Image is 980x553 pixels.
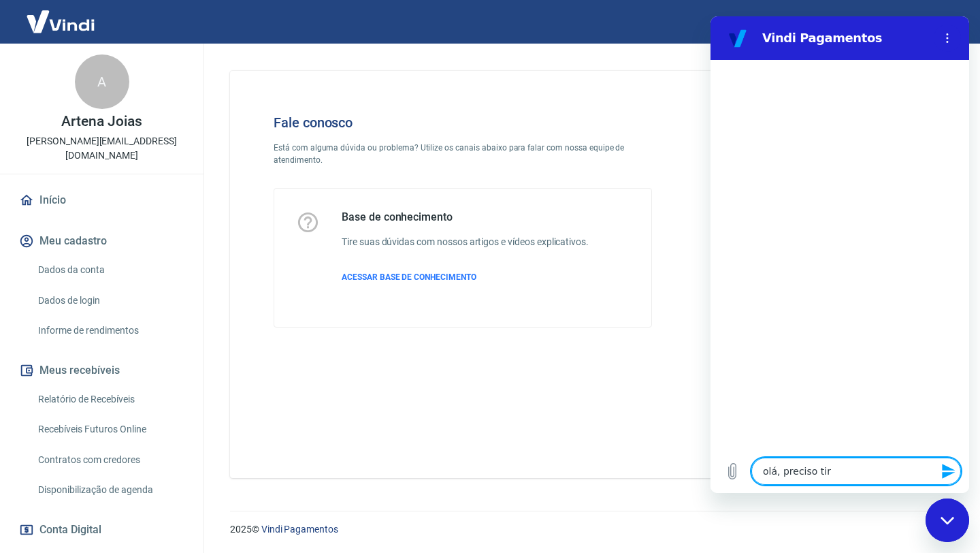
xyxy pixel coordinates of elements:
[33,476,187,504] a: Disponibilização de agenda
[915,10,964,35] button: Sair
[16,515,187,545] button: Conta Digital
[33,317,187,345] a: Informe de rendimentos
[11,134,193,163] p: [PERSON_NAME][EMAIL_ADDRESS][DOMAIN_NAME]
[16,226,187,256] button: Meu cadastro
[274,114,652,131] h4: Fale conosco
[230,522,947,537] p: 2025 ©
[342,272,476,282] span: ACESSAR BASE DE CONHECIMENTO
[710,16,969,493] iframe: Janela de mensagens
[342,235,589,249] h6: Tire suas dúvidas com nossos artigos e vídeos explicativos.
[926,499,969,542] iframe: Botão para abrir a janela de mensagens, conversa em andamento
[16,185,187,215] a: Início
[274,142,652,166] p: Está com alguma dúvida ou problema? Utilize os canais abaixo para falar com nossa equipe de atend...
[16,355,187,385] button: Meus recebíveis
[342,210,589,224] h5: Base de conhecimento
[33,256,187,284] a: Dados da conta
[75,54,129,109] div: A
[696,93,903,274] img: Fale conosco
[261,524,338,535] a: Vindi Pagamentos
[33,446,187,474] a: Contratos com credores
[33,287,187,315] a: Dados de login
[16,1,105,42] img: Vindi
[33,385,187,413] a: Relatório de Recebíveis
[342,271,589,283] a: ACESSAR BASE DE CONHECIMENTO
[61,114,142,129] p: Artena Joias
[33,415,187,443] a: Recebíveis Futuros Online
